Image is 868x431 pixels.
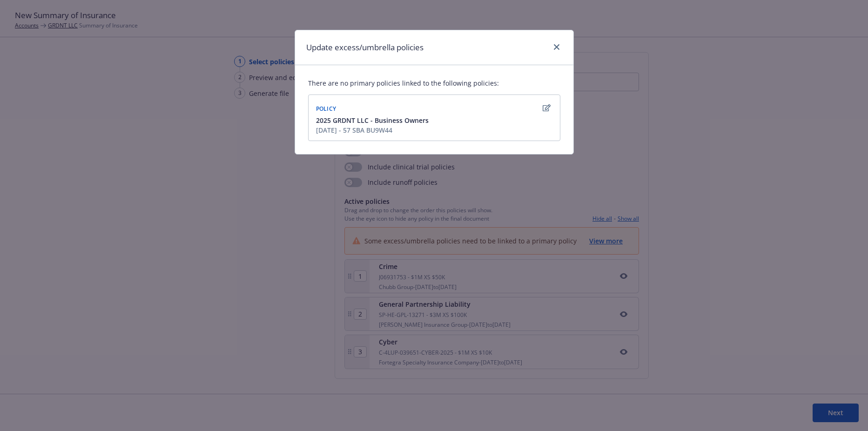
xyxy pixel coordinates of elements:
div: [DATE] - 57 SBA BU9W44 [316,125,429,135]
div: There are no primary policies linked to the following policies: [308,78,560,90]
a: close [551,41,562,53]
h1: Update excess/umbrella policies [306,41,424,54]
button: 2025 GRDNT LLC - Business Owners [316,115,429,125]
span: Policy [316,105,336,113]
